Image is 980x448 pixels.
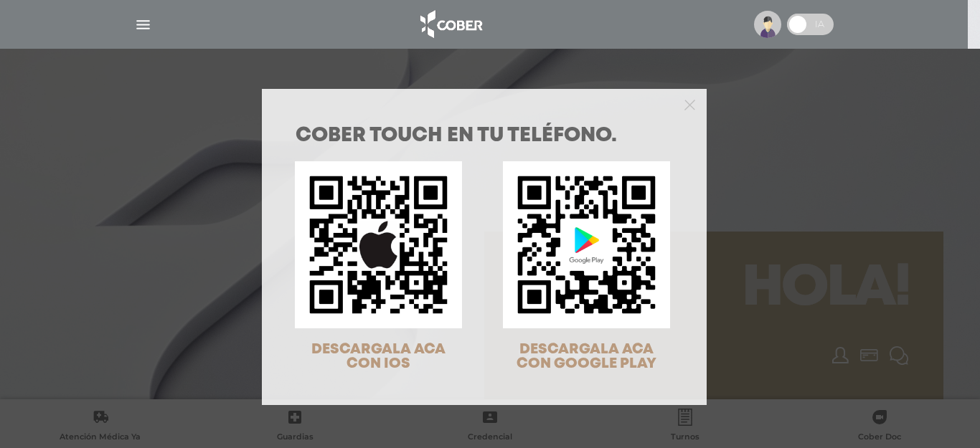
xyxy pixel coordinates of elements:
span: DESCARGALA ACA CON IOS [311,343,446,371]
img: qr-code [295,161,462,328]
img: qr-code [503,161,670,328]
button: Close [684,97,695,110]
span: DESCARGALA ACA CON GOOGLE PLAY [517,343,656,371]
h1: COBER TOUCH en tu teléfono. [296,126,673,146]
